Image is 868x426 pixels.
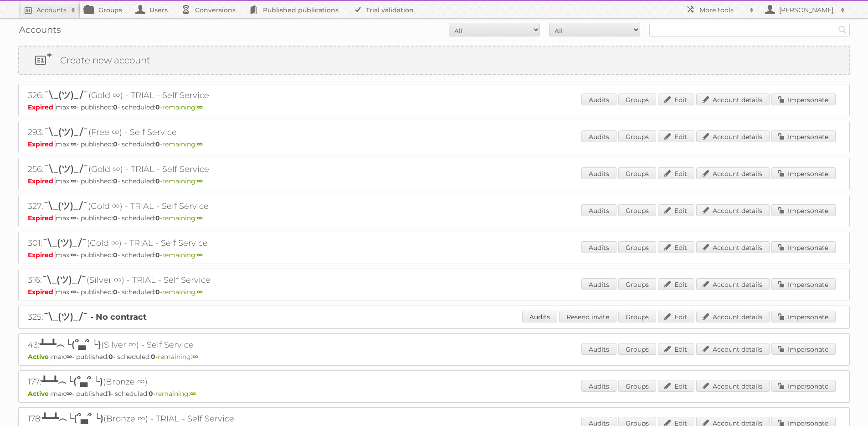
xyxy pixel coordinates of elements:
span: ¯\_(ツ)_/¯ [44,89,88,100]
p: max: - published: - scheduled: - [28,103,840,111]
a: Trial validation [348,1,423,18]
p: max: - published: - scheduled: - [28,214,840,222]
a: Accounts [18,1,80,18]
span: Expired [28,288,56,296]
span: ¯\_(ツ)_/¯ [42,274,87,285]
h2: 43: (Silver ∞) - Self Service [28,338,347,352]
a: Impersonate [771,380,836,392]
a: Groups [618,130,656,142]
a: Groups [618,241,656,253]
strong: 0 [155,214,160,222]
p: max: - published: - scheduled: - [28,390,840,398]
h2: 327: (Gold ∞) - TRIAL - Self Service [28,200,347,213]
span: ┻━┻︵└(՞▃՞ └) [42,413,103,424]
strong: 0 [149,390,153,398]
strong: ∞ [71,103,77,111]
span: remaining: [162,214,203,222]
a: Edit [658,167,694,179]
a: Audits [581,204,616,216]
strong: 0 [113,288,118,296]
strong: ∞ [71,140,77,148]
a: Edit [658,241,694,253]
span: Active [28,390,51,398]
span: Expired [28,177,56,185]
h2: Accounts [36,5,67,15]
a: Audits [581,167,616,179]
a: Edit [658,204,694,216]
h2: 316: (Silver ∞) - TRIAL - Self Service [28,274,347,287]
strong: 0 [113,140,118,148]
strong: ∞ [71,214,77,222]
a: Account details [696,130,770,142]
span: remaining: [155,390,196,398]
a: Account details [696,167,770,179]
a: Account details [696,343,770,355]
span: ¯\_(ツ)_/¯ [43,311,88,322]
span: remaining: [162,103,203,111]
a: Audits [581,380,616,392]
a: Impersonate [771,167,836,179]
a: Account details [696,380,770,392]
strong: ∞ [192,353,198,361]
p: max: - published: - scheduled: - [28,177,840,185]
strong: 0 [113,177,118,185]
span: Expired [28,103,56,111]
a: Groups [618,380,656,392]
a: Edit [658,130,694,142]
h2: 256: (Gold ∞) - TRIAL - Self Service [28,163,347,176]
a: Edit [658,311,694,322]
a: Edit [658,94,694,105]
a: Account details [696,94,770,105]
h2: [PERSON_NAME] [777,5,836,15]
strong: ∞ [71,177,77,185]
span: ┻━┻︵└(՞▃՞ └) [40,339,101,350]
span: remaining: [162,177,203,185]
input: Search [836,23,849,36]
a: [PERSON_NAME] [759,1,850,18]
a: Impersonate [771,130,836,142]
a: Audits [581,130,616,142]
strong: 0 [155,140,160,148]
a: Edit [658,278,694,290]
strong: 0 [113,103,118,111]
a: Account details [696,204,770,216]
strong: - No contract [90,312,147,322]
a: Edit [658,343,694,355]
a: Groups [618,278,656,290]
span: Active [28,353,51,361]
span: ¯\_(ツ)_/¯ [44,126,88,137]
a: Impersonate [771,204,836,216]
a: Groups [618,311,656,322]
h2: 326: (Gold ∞) - TRIAL - Self Service [28,89,347,102]
strong: ∞ [66,353,72,361]
strong: 0 [151,353,155,361]
strong: ∞ [190,390,196,398]
h2: More tools [699,5,745,15]
a: Audits [581,278,616,290]
a: Audits [581,94,616,105]
strong: 0 [113,214,118,222]
a: Account details [696,311,770,322]
a: Groups [80,1,131,18]
a: Impersonate [771,94,836,105]
p: max: - published: - scheduled: - [28,140,840,148]
a: Impersonate [771,241,836,253]
span: Expired [28,140,56,148]
a: 325:¯\_(ツ)_/¯ - No contract [28,312,147,322]
span: remaining: [162,140,203,148]
a: Account details [696,278,770,290]
a: Impersonate [771,343,836,355]
strong: ∞ [197,177,203,185]
h2: 178: (Bronze ∞) - TRIAL - Self Service [28,412,347,426]
p: max: - published: - scheduled: - [28,353,840,361]
span: ¯\_(ツ)_/¯ [44,163,88,174]
span: remaining: [162,288,203,296]
a: Account details [696,241,770,253]
a: Create new account [19,47,849,74]
strong: 1 [108,390,111,398]
span: ┻━┻︵└(՞▃՞ └) [41,376,103,387]
span: ¯\_(ツ)_/¯ [42,237,87,248]
a: Published publications [245,1,348,18]
span: remaining: [162,251,203,259]
a: Impersonate [771,278,836,290]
